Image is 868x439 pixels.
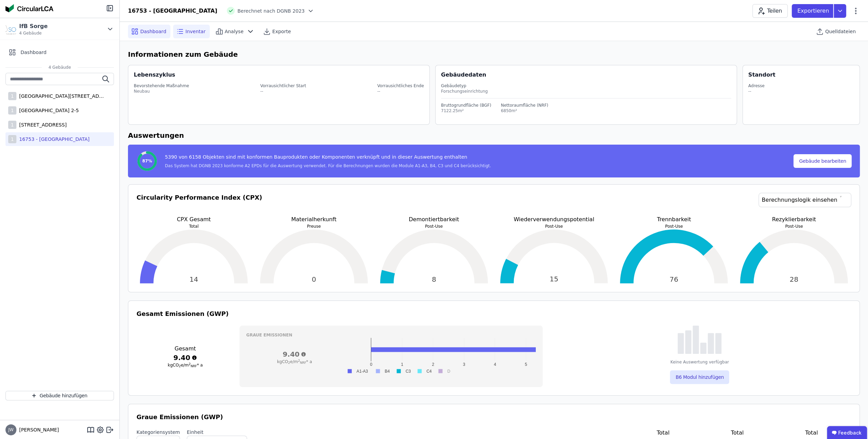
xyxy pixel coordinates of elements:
[137,224,251,229] p: Total
[8,92,16,100] div: 1
[617,215,731,224] p: Trennbarkeit
[246,332,536,338] h3: Graue Emissionen
[140,28,166,35] span: Dashboard
[501,108,548,114] div: 6850m²
[752,4,788,18] button: Teilen
[670,370,729,384] button: B6 Modul hinzufügen
[225,28,244,35] span: Analyse
[8,428,13,432] span: JW
[300,361,306,364] sub: NRF
[187,429,247,436] label: Einheit
[137,309,851,319] h3: Gesamt Emissionen (GWP)
[134,71,175,79] div: Lebenszyklus
[797,7,830,15] p: Exportieren
[191,364,197,368] sub: NRF
[785,429,838,437] h3: Total
[272,28,291,35] span: Exporte
[288,361,290,364] sub: 2
[128,130,860,141] h6: Auswertungen
[16,426,59,433] span: [PERSON_NAME]
[759,193,851,207] a: Berechnungslogik einsehen
[298,359,300,362] sup: 2
[137,193,262,215] h3: Circularity Performance Index (CPX)
[260,89,306,94] div: --
[16,121,67,128] div: [STREET_ADDRESS]
[825,28,856,35] span: Quelldateien
[257,224,371,229] p: Preuse
[19,30,48,36] span: 4 Gebäude
[137,345,234,353] h3: Gesamt
[711,429,763,437] h3: Total
[5,391,114,400] button: Gebäude hinzufügen
[165,163,491,169] div: Das System hat DGNB 2023 konforme A2 EPDs für die Auswertung verwendet. Für die Berechnungen wurd...
[179,364,181,368] sub: 2
[677,325,722,354] img: empty-state
[441,71,737,79] div: Gebäudedaten
[137,353,234,362] h3: 9.40
[748,83,765,89] div: Adresse
[501,103,548,108] div: Nettoraumfläche (NRF)
[8,106,16,115] div: 1
[748,89,765,94] div: --
[441,103,491,108] div: Bruttogrundfläche (BGF)
[637,429,689,437] h3: Total
[670,359,729,365] div: Keine Auswertung verfügbar
[134,83,189,89] div: Bevorstehende Maßnahme
[21,49,47,56] span: Dashboard
[128,49,860,59] h6: Informationen zum Gebäude
[5,24,16,35] img: IfB Sorge
[137,412,851,422] h3: Graue Emissionen (GWP)
[128,7,217,15] div: 16753 - [GEOGRAPHIC_DATA]
[377,224,491,229] p: Post-Use
[185,28,206,35] span: Inventar
[441,83,731,89] div: Gebäudetyp
[16,136,90,143] div: 16753 - [GEOGRAPHIC_DATA]
[8,135,16,143] div: 1
[497,224,611,229] p: Post-Use
[142,158,152,164] span: 87%
[277,359,312,364] span: kgCO e/m * a
[737,215,851,224] p: Rezyklierbarkeit
[441,108,491,114] div: 7122.25m²
[137,215,251,224] p: CPX Gesamt
[377,215,491,224] p: Demontiertbarkeit
[793,154,852,168] button: Gebäude bearbeiten
[42,65,78,70] span: 4 Gebäude
[497,215,611,224] p: Wiederverwendungspotential
[260,83,306,89] div: Vorrausichtlicher Start
[134,89,189,94] div: Neubau
[377,89,424,94] div: --
[617,224,731,229] p: Post-Use
[8,121,16,129] div: 1
[748,71,775,79] div: Standort
[168,363,203,368] span: kgCO e/m * a
[237,8,305,14] span: Berechnet nach DGNB 2023
[165,154,491,163] div: 5390 von 6158 Objekten sind mit konformen Bauprodukten oder Komponenten verknüpft und in dieser A...
[246,349,343,359] h3: 9.40
[16,107,79,114] div: [GEOGRAPHIC_DATA] 2-5
[377,83,424,89] div: Vorrausichtliches Ende
[137,429,180,436] label: Kategoriensystem
[189,362,191,366] sup: 2
[737,224,851,229] p: Post-Use
[5,4,53,12] img: Concular
[16,93,105,99] div: [GEOGRAPHIC_DATA][STREET_ADDRESS]
[19,22,48,30] div: IfB Sorge
[441,89,731,94] div: Forschungseinrichtung
[257,215,371,224] p: Materialherkunft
